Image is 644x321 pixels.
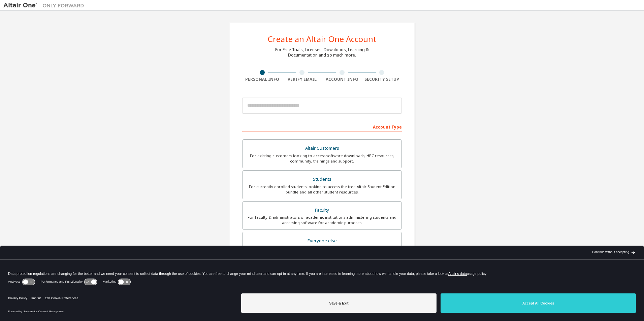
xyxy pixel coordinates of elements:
[247,184,397,195] div: For currently enrolled students looking to access the free Altair Student Edition bundle and all ...
[247,215,397,225] div: For faculty & administrators of academic institutions administering students and accessing softwa...
[247,175,397,184] div: Students
[362,77,402,82] div: Security Setup
[322,77,362,82] div: Account Info
[3,2,88,9] img: Altair One
[247,144,397,153] div: Altair Customers
[247,153,397,164] div: For existing customers looking to access software downloads, HPC resources, community, trainings ...
[268,35,377,43] div: Create an Altair One Account
[247,236,397,246] div: Everyone else
[242,77,282,82] div: Personal Info
[242,121,402,132] div: Account Type
[247,206,397,215] div: Faculty
[282,77,322,82] div: Verify Email
[275,47,369,58] div: For Free Trials, Licenses, Downloads, Learning & Documentation and so much more.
